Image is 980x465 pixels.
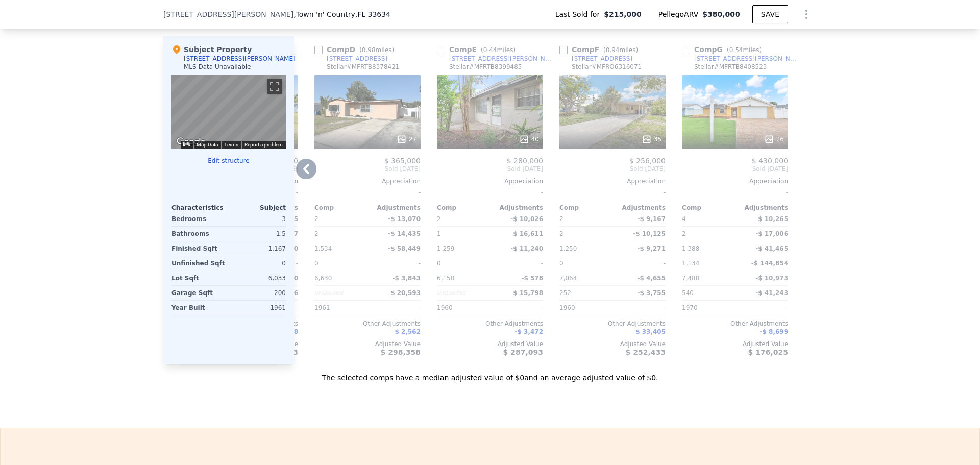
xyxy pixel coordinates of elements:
button: SAVE [752,5,788,23]
div: 26 [764,134,784,144]
button: Map Data [197,141,218,149]
div: 1961 [231,301,286,315]
div: Characteristics [171,204,229,212]
div: 1970 [682,301,733,315]
div: Street View [171,75,286,149]
span: 252 [559,289,571,297]
span: Last Sold for [555,9,604,19]
span: 2 [314,215,318,223]
div: Other Adjustments [682,320,788,328]
span: 7,064 [559,275,577,282]
div: - [370,256,421,271]
div: Comp D [314,44,398,55]
span: -$ 58,449 [388,245,421,252]
div: Bathrooms [171,227,227,241]
span: Pellego ARV [658,9,703,19]
div: Stellar # MFRTB8399485 [449,63,522,71]
span: , FL 33634 [355,10,390,18]
div: 1960 [559,301,610,315]
span: ( miles) [355,46,398,54]
span: $ 15,798 [513,289,543,297]
div: 1 [437,227,488,241]
span: ( miles) [723,46,766,54]
a: Terms (opens in new tab) [224,142,238,148]
div: Appreciation [559,177,666,185]
span: $ 20,593 [390,289,421,297]
div: Unspecified [437,286,488,300]
div: 2 [314,227,365,241]
span: 6,630 [314,275,332,282]
div: Comp [437,204,490,212]
div: Other Adjustments [437,320,543,328]
a: [STREET_ADDRESS][PERSON_NAME] [437,55,555,63]
div: Other Adjustments [559,320,666,328]
span: -$ 144,854 [751,260,788,267]
a: Report a problem [244,142,283,148]
div: 2 [559,227,610,241]
div: 1961 [314,301,365,315]
div: Map [171,75,286,149]
div: Subject Property [171,44,252,55]
span: $ 365,000 [384,157,421,165]
button: Edit structure [171,157,286,165]
span: -$ 9,271 [638,245,666,252]
span: -$ 11,240 [510,245,543,252]
span: 7,480 [682,275,699,282]
div: [STREET_ADDRESS][PERSON_NAME] [184,55,296,63]
div: Adjusted Value [682,340,788,348]
a: [STREET_ADDRESS][PERSON_NAME] [682,55,800,63]
div: Appreciation [437,177,543,185]
span: -$ 4,655 [638,275,666,282]
span: 4 [682,215,686,223]
div: - [437,185,543,200]
button: Keyboard shortcuts [183,142,190,146]
div: Stellar # MFRO6316071 [572,63,642,71]
span: Sold [DATE] [314,165,421,173]
a: Open this area in Google Maps (opens a new window) [174,135,208,149]
span: -$ 10,125 [633,230,666,237]
div: 27 [397,134,416,144]
span: $380,000 [702,10,740,18]
span: -$ 8,699 [760,328,788,335]
div: - [615,301,666,315]
span: 1,259 [437,245,454,252]
div: - [682,185,788,200]
span: 0 [314,260,318,267]
span: ( miles) [599,46,642,54]
div: Subject [229,204,286,212]
div: Adjustments [735,204,788,212]
span: $215,000 [604,9,642,19]
span: -$ 17,006 [755,230,788,237]
span: 1,134 [682,260,699,267]
span: , Town 'n' Country [293,9,390,19]
span: 2 [559,215,563,223]
span: $ 16,611 [513,230,543,237]
div: 2 [682,227,733,241]
div: [STREET_ADDRESS] [327,55,387,63]
span: 1,388 [682,245,699,252]
span: -$ 13,070 [388,215,421,223]
span: 1,534 [314,245,332,252]
span: ( miles) [477,46,520,54]
div: Appreciation [682,177,788,185]
span: -$ 41,243 [755,289,788,297]
div: [STREET_ADDRESS][PERSON_NAME] [694,55,800,63]
span: 0 [437,260,441,267]
div: Appreciation [314,177,421,185]
div: - [737,301,788,315]
span: 6,150 [437,275,454,282]
div: 35 [642,134,661,144]
div: Comp E [437,44,520,55]
span: -$ 14,435 [388,230,421,237]
span: Sold [DATE] [559,165,666,173]
div: Comp [559,204,612,212]
span: 0.94 [606,46,620,54]
span: $ 430,000 [752,157,788,165]
span: $ 176,025 [748,348,788,356]
span: $ 287,093 [503,348,543,356]
span: -$ 9,167 [638,215,666,223]
div: Unspecified [314,286,365,300]
span: $ 280,000 [507,157,543,165]
span: $ 298,358 [381,348,421,356]
div: MLS Data Unavailable [184,63,251,71]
